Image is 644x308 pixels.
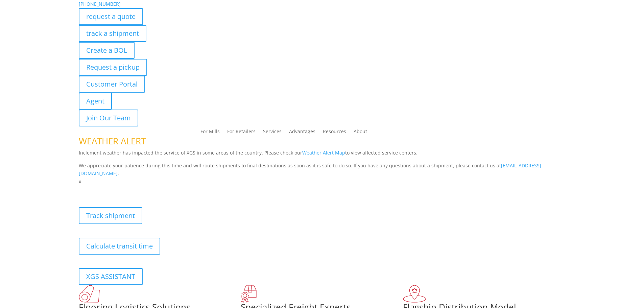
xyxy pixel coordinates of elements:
a: Customer Portal [79,76,145,93]
img: xgs-icon-total-supply-chain-intelligence-red [79,285,100,303]
a: For Retailers [227,129,256,137]
a: About [354,129,367,137]
a: Join Our Team [79,110,138,126]
a: Advantages [289,129,315,137]
p: x [79,177,566,186]
a: Request a pickup [79,59,147,76]
a: Resources [323,129,346,137]
a: Weather Alert Map [302,149,345,156]
img: xgs-icon-flagship-distribution-model-red [403,285,426,303]
p: Inclement weather has impacted the service of XGS in some areas of the country. Please check our ... [79,149,566,162]
a: Agent [79,93,112,110]
p: We appreciate your patience during this time and will route shipments to final destinations as so... [79,162,566,178]
a: XGS ASSISTANT [79,268,143,285]
a: For Mills [200,129,220,137]
a: request a quote [79,8,143,25]
a: Track shipment [79,207,142,224]
a: Create a BOL [79,42,135,59]
img: xgs-icon-focused-on-flooring-red [241,285,257,303]
a: Services [263,129,282,137]
a: track a shipment [79,25,146,42]
a: Calculate transit time [79,238,160,255]
span: WEATHER ALERT [79,135,146,147]
a: [PHONE_NUMBER] [79,1,121,7]
b: Visibility, transparency, and control for your entire supply chain. [79,187,230,193]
